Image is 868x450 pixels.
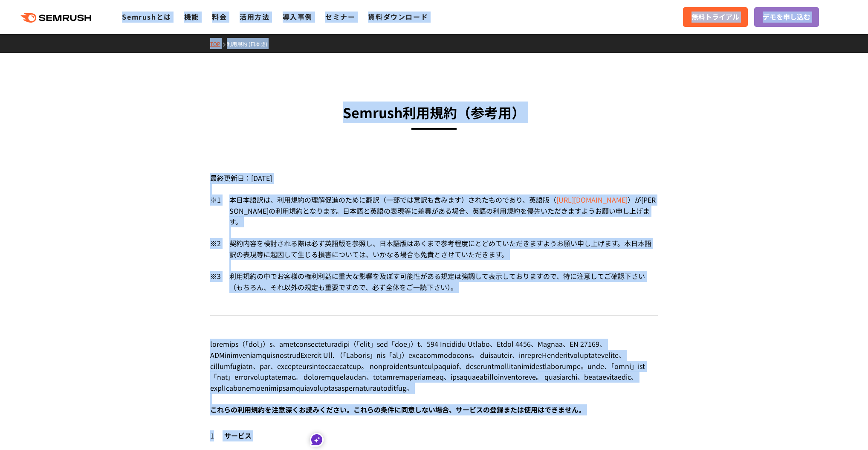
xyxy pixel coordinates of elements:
[556,195,628,205] a: [URL][DOMAIN_NAME]
[221,238,658,271] div: 契約内容を検討される際は必ず英語版を参照し、日本語版はあくまで参考程度にとどめていただきますようお願い申し上げます。本日本語訳の表現等に起因して生じる損害については、いかなる場合も免責とさせてい...
[221,271,658,293] div: 利用規約の中でお客様の権利利益に重大な影響を及ぼす可能性がある規定は強調して表示しておりますので、特に注意してご確認下さい（もちろん、それ以外の規定も重要ですので、必ず全体をご一読下さい）。
[210,404,658,415] div: これらの利用規約を注意深くお読みください。これらの条件に同意しない場合、サービスの登録または使用はできません。
[229,195,550,205] span: 本日本語訳は、利用規約の理解促進のために翻訳（一部では意訳も含みます）されたものであり、英語版
[754,7,819,27] a: デモを申し込む
[184,12,199,22] a: 機能
[550,195,634,205] span: （ ）
[210,430,223,441] span: 1
[683,7,748,27] a: 無料トライアル
[229,195,656,226] span: が[PERSON_NAME]の利用規約となります。日本語と英語の表現等に差異がある場合、英語の利用規約を優先いただきますようお願い申し上げます。
[210,157,658,195] div: 最終更新日：[DATE]
[283,12,312,22] a: 導入事例
[240,12,269,22] a: 活用方法
[122,12,171,22] a: Semrushとは
[210,195,221,238] div: ※1
[210,271,221,293] div: ※3
[368,12,428,22] a: 資料ダウンロード
[227,40,274,47] a: 利用規約 (日本語)
[210,238,221,271] div: ※2
[692,12,739,23] span: 無料トライアル
[325,12,355,22] a: セミナー
[210,102,658,123] h3: Semrush利用規約 （参考用）
[763,12,810,23] span: デモを申し込む
[212,12,227,22] a: 料金
[210,339,658,415] div: loremips（「dol」）s、ametconsecteturadipi（「elit」sed「doe」）t、594 Incididu Utlabo、Etdol 4456、Magnaa、EN 2...
[224,430,252,441] span: サービス
[210,40,227,47] a: TOP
